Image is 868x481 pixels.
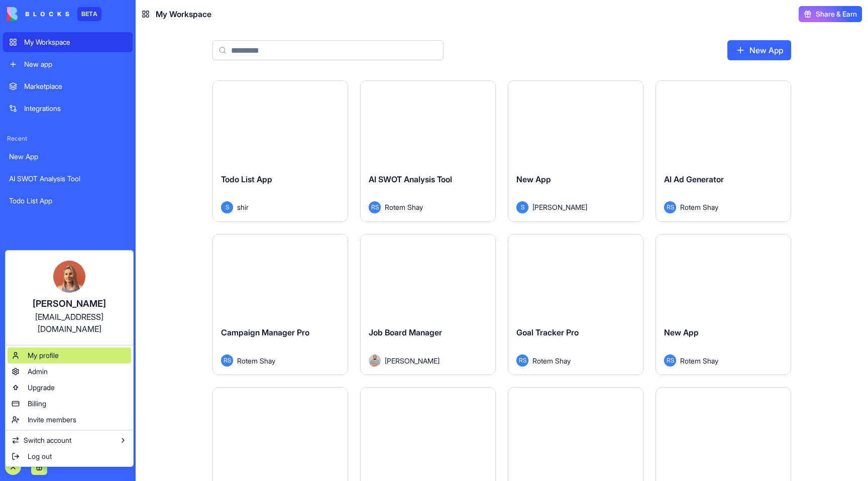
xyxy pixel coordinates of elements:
a: Billing [8,396,131,412]
span: Recent [3,135,133,143]
div: [PERSON_NAME] [16,297,123,311]
a: [PERSON_NAME][EMAIL_ADDRESS][DOMAIN_NAME] [8,253,131,343]
a: Upgrade [8,380,131,396]
div: [EMAIL_ADDRESS][DOMAIN_NAME] [16,311,123,335]
span: Billing [28,399,46,409]
span: My profile [28,350,59,360]
span: Invite members [28,415,76,425]
img: Marina_gj5dtt.jpg [53,261,85,293]
span: Switch account [24,435,71,445]
a: My profile [8,347,131,364]
div: Todo List App [9,196,127,206]
div: New App [9,152,127,162]
span: Log out [28,451,52,461]
a: Invite members [8,412,131,428]
span: Upgrade [28,383,55,393]
a: Admin [8,364,131,380]
span: Admin [28,367,48,377]
div: AI SWOT Analysis Tool [9,174,127,184]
